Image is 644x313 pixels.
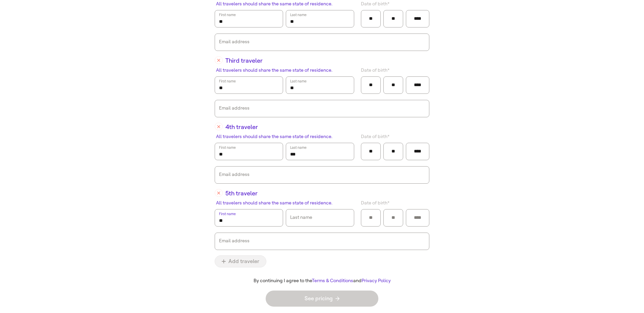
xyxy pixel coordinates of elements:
input: Year [410,146,425,156]
span: All travelers should share the same state of residence. [216,199,332,206]
button: See pricing [266,291,378,307]
span: Date of birth * [361,67,389,74]
button: 5th travelerAll travelers should share the same state of residence. [215,189,223,197]
label: First name [218,78,236,84]
label: First name [218,210,236,217]
a: Terms & Conditions [312,278,353,284]
button: Third travelerAll travelers should share the same state of residence. [215,56,223,64]
label: First name [218,11,236,18]
label: Last name [289,11,307,18]
span: All travelers should share the same state of residence. [216,133,332,140]
input: Month [365,213,376,223]
input: Day [388,80,399,90]
input: Month [365,14,376,24]
label: First name [218,144,236,151]
span: Date of birth * [361,133,389,140]
input: Day [388,14,399,24]
span: See pricing [305,296,339,301]
span: Third traveler [225,56,342,74]
input: Year [410,213,425,223]
label: Last name [289,78,307,84]
button: Add traveler [215,255,266,267]
input: Month [365,80,376,90]
input: Year [410,80,425,90]
span: All travelers should share the same state of residence. [216,67,332,74]
span: 5th traveler [225,189,342,206]
button: 4th travelerAll travelers should share the same state of residence. [215,123,223,131]
input: Day [388,146,399,156]
span: 4th traveler [225,123,342,140]
div: By continuing I agree to the and [209,278,435,284]
a: Privacy Policy [362,278,391,284]
label: Last name [289,144,307,151]
span: Date of birth * [361,199,389,206]
input: Day [388,213,399,223]
span: All travelers should share the same state of residence. [216,0,332,7]
span: Date of birth * [361,0,389,7]
span: Add traveler [222,259,259,264]
input: Month [365,146,376,156]
input: Year [410,14,425,24]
